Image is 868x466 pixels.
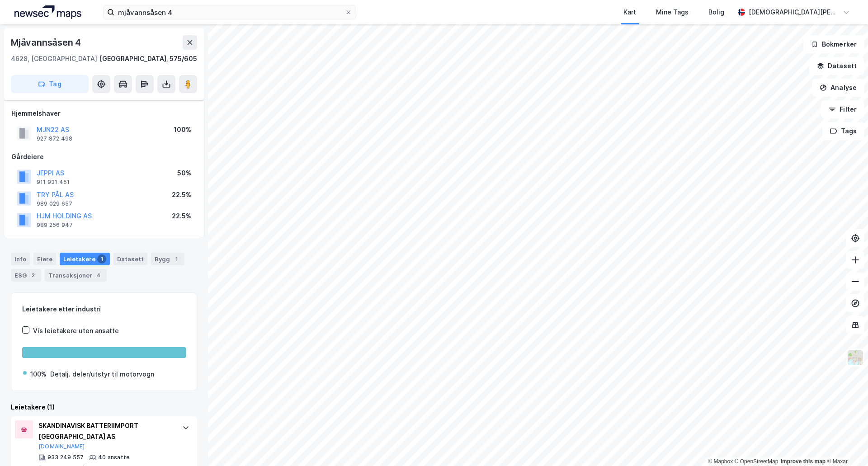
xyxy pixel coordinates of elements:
a: Mapbox [708,458,733,465]
button: Bokmerker [803,35,864,53]
div: 40 ansatte [98,454,130,461]
img: Z [847,349,864,366]
div: 927 872 498 [37,135,72,142]
div: SKANDINAVISK BATTERIIMPORT [GEOGRAPHIC_DATA] AS [38,420,173,442]
div: Datasett [113,253,147,265]
button: Filter [821,100,864,118]
div: ESG [11,269,41,282]
button: Tags [822,122,864,140]
div: [DEMOGRAPHIC_DATA][PERSON_NAME] [749,7,839,18]
div: Transaksjoner [45,269,107,282]
button: Tag [11,75,89,93]
div: 4 [94,271,103,280]
div: Gårdeiere [11,151,197,162]
div: 2 [28,271,38,280]
a: OpenStreetMap [735,458,778,465]
div: 50% [177,168,191,179]
div: 989 256 947 [37,221,73,229]
div: 22.5% [172,189,191,200]
div: Detalj. deler/utstyr til motorvogn [50,369,154,380]
div: Kontrollprogram for chat [823,423,868,466]
a: Improve this map [781,458,826,465]
div: 1 [172,254,181,264]
div: 989 029 657 [37,200,72,207]
button: Analyse [812,79,864,97]
div: Leietakere [60,253,110,265]
div: 1 [97,254,106,264]
img: logo.a4113a55bc3d86da70a041830d287a7e.svg [14,5,81,19]
div: Leietakere (1) [11,402,197,413]
div: Eiere [33,253,56,265]
div: 933 249 557 [47,454,84,461]
div: 22.5% [172,211,191,221]
div: Hjemmelshaver [11,108,197,119]
div: Mine Tags [656,7,689,18]
div: 4628, [GEOGRAPHIC_DATA] [11,53,97,64]
div: 100% [30,369,47,380]
div: [GEOGRAPHIC_DATA], 575/605 [99,53,197,64]
div: Bolig [708,7,724,18]
div: Mjåvannsåsen 4 [11,35,83,50]
div: 100% [174,124,191,135]
iframe: Chat Widget [823,423,868,466]
div: Kart [623,7,636,18]
button: Datasett [809,57,864,75]
div: Info [11,253,30,265]
div: Bygg [151,253,184,265]
div: Leietakere etter industri [22,304,186,315]
div: 911 931 451 [37,179,70,186]
button: [DOMAIN_NAME] [38,443,85,450]
input: Søk på adresse, matrikkel, gårdeiere, leietakere eller personer [114,5,345,19]
div: Vis leietakere uten ansatte [33,325,119,336]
